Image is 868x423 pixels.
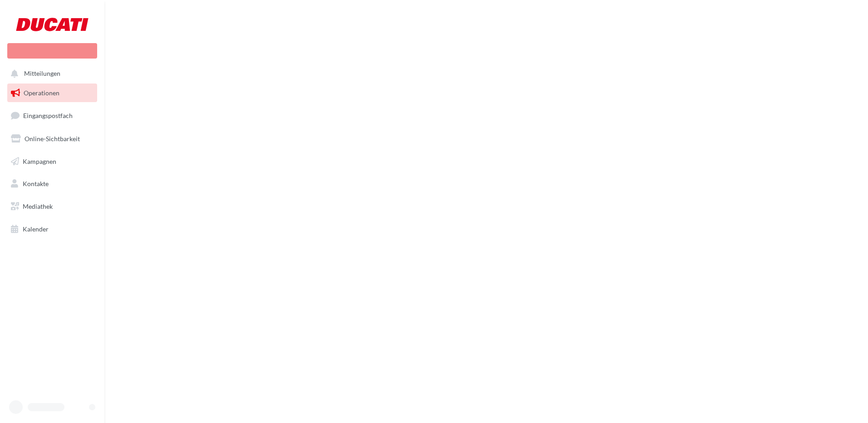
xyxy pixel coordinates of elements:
span: Mitteilungen [24,70,60,78]
span: Kampagnen [23,157,56,165]
span: Kontakte [23,180,49,187]
a: Eingangspostfach [5,106,99,125]
span: Online-Sichtbarkeit [25,135,80,143]
span: Eingangspostfach [23,112,73,119]
span: Kalender [23,225,49,233]
span: Mediathek [23,202,53,210]
div: Neue Kampagne [7,43,97,59]
a: Mediathek [5,197,99,216]
span: Operationen [24,89,59,97]
a: Operationen [5,84,99,103]
a: Kampagnen [5,152,99,171]
a: Kontakte [5,174,99,193]
a: Kalender [5,220,99,239]
a: Online-Sichtbarkeit [5,129,99,148]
